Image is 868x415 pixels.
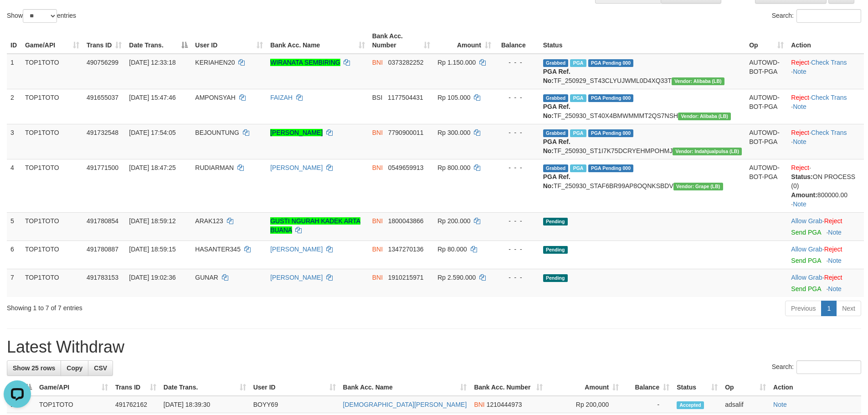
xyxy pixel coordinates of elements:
span: Copy 1177504431 to clipboard [388,94,423,101]
span: BSI [372,94,383,101]
span: Copy 0373282252 to clipboard [388,59,424,66]
span: PGA Pending [588,164,634,172]
span: KERIAHEN20 [195,59,235,66]
span: BNI [372,129,383,136]
td: TF_250930_ST1I7K75DCRYEHMPOHMJ [539,124,746,159]
span: [DATE] 12:33:18 [129,59,175,66]
b: PGA Ref. No: [543,173,570,190]
span: Grabbed [543,94,569,102]
b: Status: [791,173,812,180]
span: Show 25 rows [13,364,55,372]
span: Marked by adsalif [570,94,586,102]
td: AUTOWD-BOT-PGA [745,54,787,89]
span: Marked by adsnindar [570,164,586,172]
span: 491771500 [87,164,118,171]
span: PGA Pending [588,94,634,102]
span: Vendor URL: https://dashboard.q2checkout.com/secure [673,183,723,190]
span: Pending [543,218,568,225]
td: 2 [7,89,21,124]
span: Copy 1910215971 to clipboard [388,274,424,281]
th: Status: activate to sort column ascending [673,379,721,396]
td: · · [787,124,864,159]
span: BNI [372,274,383,281]
th: Trans ID: activate to sort column ascending [112,379,160,396]
span: Copy 1347270136 to clipboard [388,246,424,253]
td: · · [787,54,864,89]
th: User ID: activate to sort column ascending [250,379,339,396]
span: Marked by adsnindar [570,59,586,67]
a: Copy [61,360,88,376]
a: Reject [791,129,809,136]
th: ID [7,28,21,54]
a: Note [793,68,806,75]
span: Rp 200.000 [437,217,470,225]
span: Rp 1.150.000 [437,59,476,66]
span: RUDIARMAN [195,164,234,171]
span: Rp 2.590.000 [437,274,476,281]
th: Bank Acc. Number: activate to sort column ascending [369,28,434,54]
a: Note [793,103,806,110]
span: [DATE] 15:47:46 [129,94,175,101]
span: 491655037 [87,94,118,101]
span: 491783153 [87,274,118,281]
td: TF_250930_STAF6BR99AP8OQNKSBDV [539,159,746,212]
th: Trans ID: activate to sort column ascending [83,28,125,54]
span: [DATE] 18:59:15 [129,246,175,253]
div: - - - [498,93,536,102]
span: Pending [543,274,568,282]
td: · [787,269,864,297]
th: Balance: activate to sort column ascending [622,379,673,396]
a: Reject [824,274,842,281]
span: 490756299 [87,59,118,66]
a: [PERSON_NAME] [270,164,323,171]
span: [DATE] 17:54:05 [129,129,175,136]
label: Search: [772,9,861,23]
a: Note [828,257,842,264]
span: Vendor URL: https://dashboard.q2checkout.com/secure [673,148,742,155]
span: 491780887 [87,246,118,253]
a: GUSTI NGURAH KADEK ARTA BUANA [270,217,360,234]
span: 491780854 [87,217,118,225]
td: · · [787,89,864,124]
td: TOP1TOTO [21,159,83,212]
span: BEJOUNTUNG [195,129,239,136]
input: Search: [796,360,861,374]
a: Show 25 rows [7,360,61,376]
span: Rp 105.000 [437,94,470,101]
td: TOP1TOTO [21,89,83,124]
input: Search: [796,9,861,23]
td: 6 [7,241,21,269]
div: - - - [498,273,536,282]
div: - - - [498,58,536,67]
span: · [791,246,824,253]
th: Game/API: activate to sort column ascending [36,379,112,396]
label: Show entries [7,9,76,23]
a: [PERSON_NAME] [270,246,323,253]
td: Rp 200,000 [546,396,622,413]
a: Allow Grab [791,274,822,281]
span: Vendor URL: https://dashboard.q2checkout.com/secure [672,77,724,85]
div: - - - [498,163,536,172]
span: Grabbed [543,129,569,137]
a: Check Trans [811,59,847,66]
a: Send PGA [791,257,821,264]
td: 4 [7,159,21,212]
td: AUTOWD-BOT-PGA [745,159,787,212]
span: Copy 7790900011 to clipboard [388,129,424,136]
td: AUTOWD-BOT-PGA [745,89,787,124]
span: Rp 80.000 [437,246,467,253]
h1: Latest Withdraw [7,338,861,356]
th: User ID: activate to sort column ascending [191,28,267,54]
th: Action [770,379,861,396]
a: Allow Grab [791,246,822,253]
td: AUTOWD-BOT-PGA [745,124,787,159]
span: Rp 300.000 [437,129,470,136]
th: Bank Acc. Number: activate to sort column ascending [470,379,546,396]
a: Reject [791,94,809,101]
span: BNI [474,401,484,408]
div: ON PROCESS (0) 800000.00 [791,172,860,200]
span: Grabbed [543,59,569,67]
a: Send PGA [791,229,821,236]
th: Action [787,28,864,54]
th: Date Trans.: activate to sort column descending [125,28,191,54]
